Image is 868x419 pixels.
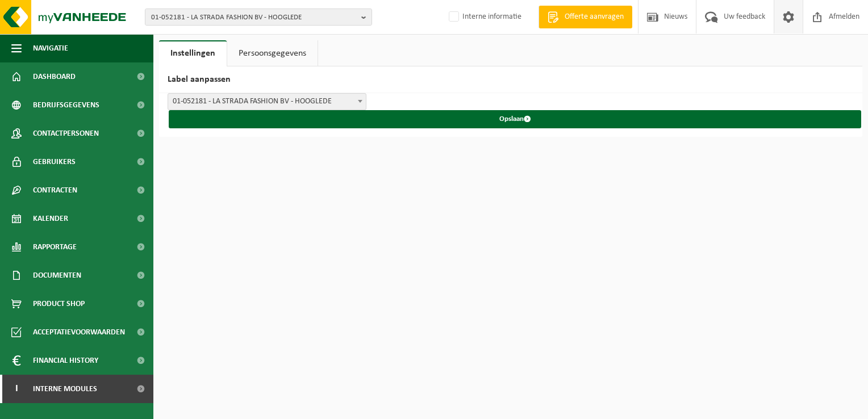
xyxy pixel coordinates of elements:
[562,11,627,23] span: Offerte aanvragen
[33,34,68,62] span: Navigatie
[151,9,357,26] span: 01-052181 - LA STRADA FASHION BV - HOOGLEDE
[446,9,521,26] label: Interne informatie
[145,9,372,26] button: 01-052181 - LA STRADA FASHION BV - HOOGLEDE
[33,261,81,290] span: Documenten
[33,346,98,375] span: Financial History
[33,91,99,119] span: Bedrijfsgegevens
[33,176,77,204] span: Contracten
[33,119,99,148] span: Contactpersonen
[168,94,366,110] span: 01-052181 - LA STRADA FASHION BV - HOOGLEDE
[168,93,366,110] span: 01-052181 - LA STRADA FASHION BV - HOOGLEDE
[33,318,125,346] span: Acceptatievoorwaarden
[159,66,862,93] h2: Label aanpassen
[159,40,227,66] a: Instellingen
[33,290,85,318] span: Product Shop
[169,110,861,128] button: Opslaan
[33,233,77,261] span: Rapportage
[33,204,68,233] span: Kalender
[33,148,76,176] span: Gebruikers
[11,375,22,403] span: I
[33,375,97,403] span: Interne modules
[539,6,632,28] a: Offerte aanvragen
[227,40,318,66] a: Persoonsgegevens
[33,62,76,91] span: Dashboard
